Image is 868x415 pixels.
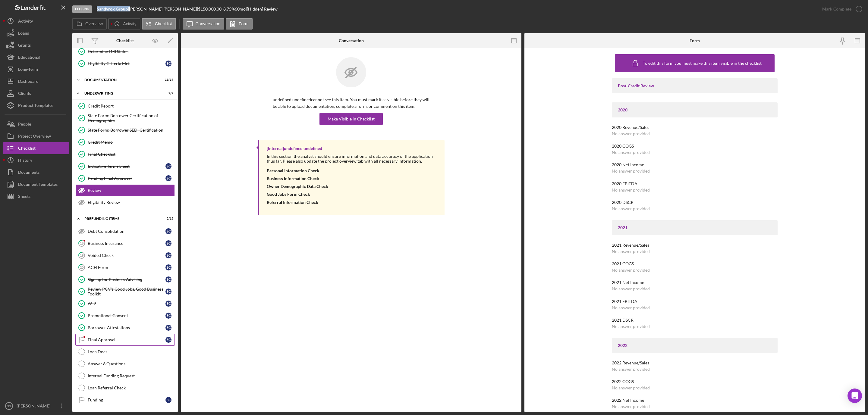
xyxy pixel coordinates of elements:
a: Borrower AttestationsSC [75,322,175,334]
a: Indicative Terms SheetSC [75,160,175,172]
div: Checklist [18,142,36,156]
div: | [97,7,129,11]
div: S C [165,301,171,307]
div: Good Jobs Form Check [267,192,439,197]
p: undefined undefined cannot see this item. You must mark it as visible before they will be able to... [273,96,429,110]
tspan: 19 [80,253,84,257]
div: No answer provided [612,385,650,390]
div: Loans [18,27,29,41]
div: No answer provided [612,131,650,136]
div: No answer provided [612,150,650,155]
div: S C [165,313,171,319]
div: People [18,118,31,132]
label: Activity [123,21,136,26]
div: No answer provided [612,404,650,409]
a: Review PCV's Good Jobs, Good Business ToolkitSC [75,286,175,298]
div: 60 mo [235,7,246,11]
div: S C [165,397,171,403]
div: Answer 6 Questions [88,361,175,366]
div: [PERSON_NAME] [15,400,54,413]
div: $150,000.00 [198,7,223,11]
div: 2021 [618,225,772,230]
div: Eligibility Criteria Met [88,61,165,66]
div: Review PCV's Good Jobs, Good Business Toolkit [88,287,165,296]
div: ACH Form [88,265,165,270]
button: Mark Complete [816,3,865,15]
div: Loan Docs [88,349,175,354]
div: Document Templates [18,178,58,192]
div: State Form: Borrower SEDI Certification [88,128,175,133]
button: History [3,154,69,166]
div: 2020 Revenue/Sales [612,125,778,130]
button: Long-Term [3,63,69,75]
a: Promotional ConsentSC [75,310,175,322]
div: Credit Memo [88,140,175,145]
a: Credit Memo [75,136,175,148]
div: Long-Term [18,63,38,77]
a: Eligibility Criteria MetSC [75,58,175,70]
div: 2022 Revenue/Sales [612,360,778,365]
label: Checklist [155,21,172,26]
div: S C [165,61,171,67]
div: 2021 Net Income [612,280,778,285]
button: Activity [3,15,69,27]
a: Final Checklist [75,148,175,160]
div: Conversation [339,38,364,43]
div: 2022 Net Income [612,398,778,403]
text: SS [7,404,11,408]
div: History [18,154,32,168]
button: Sheets [3,190,69,202]
div: Product Templates [18,99,53,113]
div: Closing [72,5,92,13]
div: Business Insurance [88,241,165,246]
div: Underwriting [84,92,158,95]
button: Conversation [183,18,225,30]
a: Eligibility Review [75,196,175,208]
div: Make Visible in Checklist [328,113,375,125]
div: S C [165,240,171,246]
div: No answer provided [612,367,650,372]
div: To edit this form you must make this item visible in the checklist [643,61,762,66]
div: 2021 DSCR [612,318,778,323]
button: Project Overview [3,130,69,142]
a: State Form: Borrower Certification of Demographics [75,112,175,124]
label: Overview [85,21,103,26]
button: Product Templates [3,99,69,111]
div: No answer provided [612,249,650,254]
div: S C [165,175,171,181]
div: 2021 Revenue/Sales [612,243,778,248]
a: Dashboard [3,75,69,87]
a: Final ApprovalSC [75,334,175,346]
a: Clients [3,87,69,99]
div: Sheets [18,190,30,204]
a: Loan Docs [75,346,175,358]
div: Promotional Consent [88,313,165,318]
div: 2020 Net Income [612,162,778,167]
div: 19 / 19 [162,78,173,82]
button: Checklist [3,142,69,154]
div: Voided Check [88,253,165,258]
a: Grants [3,39,69,51]
a: Answer 6 Questions [75,358,175,370]
div: 2021 EBITDA [612,299,778,304]
button: Educational [3,51,69,63]
div: No answer provided [612,188,650,192]
div: Funding [88,398,165,402]
div: Open Intercom Messenger [848,388,862,403]
tspan: 18 [80,241,83,245]
div: Loan Referral Check [88,385,175,390]
div: S C [165,337,171,343]
a: FundingSC [75,394,175,406]
div: Mark Complete [822,3,851,15]
div: Checklist [116,38,134,43]
div: S C [165,264,171,270]
div: 2020 [618,108,772,112]
a: Sign up for Business AdvisingSC [75,273,175,286]
button: SS[PERSON_NAME] [3,400,69,412]
a: 18Business InsuranceSC [75,237,175,249]
button: Form [226,18,253,30]
div: 2021 COGS [612,261,778,266]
